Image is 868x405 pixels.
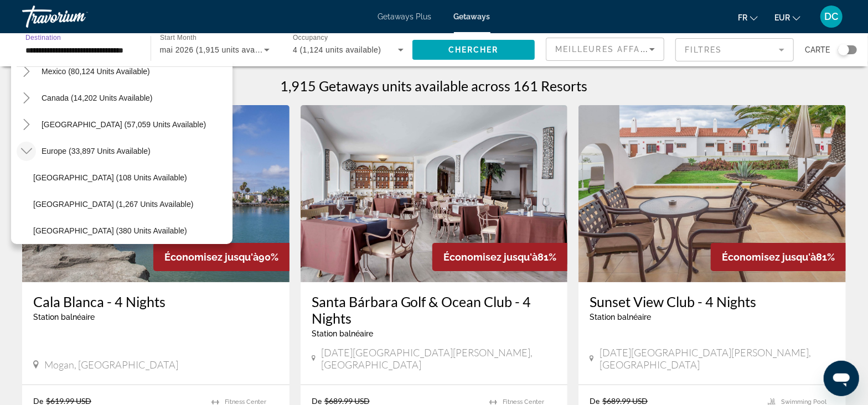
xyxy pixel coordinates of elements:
[25,34,61,41] span: Destination
[42,67,150,76] span: Mexico (80,124 units available)
[160,45,277,54] span: mai 2026 (1,915 units available)
[454,12,490,21] a: Getaways
[722,251,816,263] span: Économisez jusqu'à
[33,226,187,235] span: [GEOGRAPHIC_DATA] (380 units available)
[28,168,232,188] button: [GEOGRAPHIC_DATA] (108 units available)
[432,243,567,271] div: 81%
[17,142,36,161] button: Toggle Europe (33,897 units available)
[312,329,373,338] span: Station balnéaire
[42,94,153,102] span: Canada (14,202 units available)
[17,115,36,134] button: Toggle Caribbean & Atlantic Islands (57,059 units available)
[33,313,95,321] span: Station balnéaire
[44,359,178,371] span: Mogan, [GEOGRAPHIC_DATA]
[825,11,839,22] span: DC
[738,9,758,25] button: Change language
[281,77,588,94] h1: 1,915 Getaways units available across 161 Resorts
[555,45,662,54] span: Meilleures affaires
[36,115,232,134] button: [GEOGRAPHIC_DATA] (57,059 units available)
[164,251,259,263] span: Économisez jusqu'à
[17,62,36,81] button: Toggle Mexico (80,124 units available)
[443,251,538,263] span: Économisez jusqu'à
[22,2,133,31] a: Travorium
[42,120,206,129] span: [GEOGRAPHIC_DATA] (57,059 units available)
[590,313,651,321] span: Station balnéaire
[28,194,232,214] button: [GEOGRAPHIC_DATA] (1,267 units available)
[824,361,859,396] iframe: Button to launch messaging window
[33,293,278,310] a: Cala Blanca - 4 Nights
[28,221,232,241] button: [GEOGRAPHIC_DATA] (380 units available)
[774,9,800,25] button: Change currency
[160,34,197,41] span: Start Month
[36,88,232,108] button: Canada (14,202 units available)
[555,43,655,56] mat-select: Sort by
[738,13,747,22] span: fr
[412,40,535,60] button: Chercher
[675,38,794,62] button: Filter
[293,45,381,54] span: 4 (1,124 units available)
[153,243,290,271] div: 90%
[321,346,556,371] span: [DATE][GEOGRAPHIC_DATA][PERSON_NAME], [GEOGRAPHIC_DATA]
[42,147,151,155] span: Europe (33,897 units available)
[448,45,499,54] span: Chercher
[312,293,557,326] a: Santa Bárbara Golf & Ocean Club - 4 Nights
[301,105,568,282] img: 3489O01X.jpg
[711,243,846,271] div: 81%
[378,12,432,21] a: Getaways Plus
[590,293,835,310] a: Sunset View Club - 4 Nights
[36,141,232,161] button: Europe (33,897 units available)
[36,61,232,81] button: Mexico (80,124 units available)
[33,173,187,182] span: [GEOGRAPHIC_DATA] (108 units available)
[33,200,193,209] span: [GEOGRAPHIC_DATA] (1,267 units available)
[293,34,328,41] span: Occupancy
[817,5,846,28] button: User Menu
[17,89,36,108] button: Toggle Canada (14,202 units available)
[805,42,830,58] span: Carte
[578,105,846,282] img: 2749I01X.jpg
[600,346,835,371] span: [DATE][GEOGRAPHIC_DATA][PERSON_NAME], [GEOGRAPHIC_DATA]
[774,13,790,22] span: EUR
